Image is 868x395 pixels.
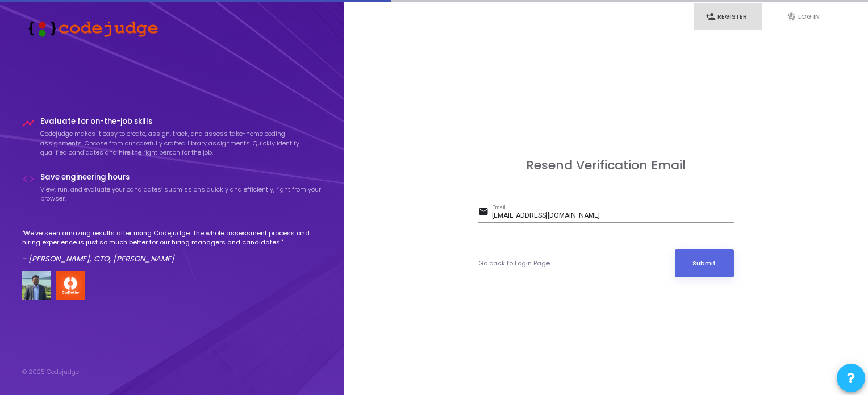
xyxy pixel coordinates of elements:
[22,271,51,300] img: user image
[492,212,734,220] input: Email
[478,206,492,219] mat-icon: email
[786,11,796,22] i: fingerprint
[22,253,174,264] em: - [PERSON_NAME], CTO, [PERSON_NAME]
[675,249,734,277] button: Submit
[22,367,79,377] div: © 2025 Codejudge
[56,271,85,300] img: company-logo
[40,129,322,157] p: Codejudge makes it easy to create, assign, track, and assess take-home coding assignments. Choose...
[478,259,550,268] a: Go back to Login Page
[22,228,322,247] p: "We've seen amazing results after using Codejudge. The whole assessment process and hiring experi...
[478,158,734,173] h3: Resend Verification Email
[775,3,843,30] a: fingerprintLog In
[40,173,322,182] h4: Save engineering hours
[22,173,35,185] i: code
[40,185,322,203] p: View, run, and evaluate your candidates’ submissions quickly and efficiently, right from your bro...
[694,3,762,30] a: person_addRegister
[22,117,35,130] i: timeline
[706,11,716,22] i: person_add
[40,117,322,126] h4: Evaluate for on-the-job skills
